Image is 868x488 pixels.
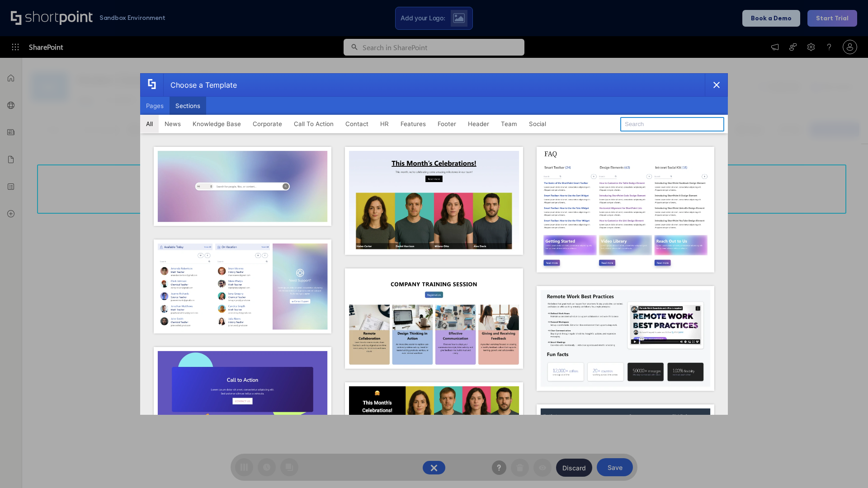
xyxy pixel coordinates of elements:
[140,115,159,133] button: All
[288,115,340,133] button: Call To Action
[187,115,247,133] button: Knowledge Base
[163,74,237,96] div: Choose a Template
[247,115,288,133] button: Corporate
[395,115,432,133] button: Features
[620,117,724,131] input: Search
[374,115,395,133] button: HR
[432,115,462,133] button: Footer
[495,115,523,133] button: Team
[823,445,868,488] iframe: Chat Widget
[159,115,187,133] button: News
[523,115,552,133] button: Social
[140,97,170,115] button: Pages
[140,73,728,415] div: template selector
[462,115,495,133] button: Header
[170,97,206,115] button: Sections
[340,115,374,133] button: Contact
